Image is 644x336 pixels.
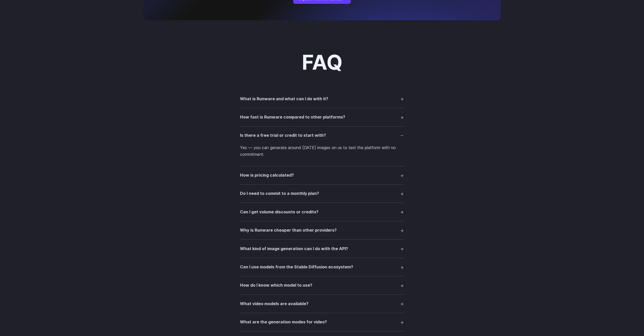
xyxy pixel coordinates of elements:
[240,262,404,272] summary: Can I use models from the Stable Diffusion ecosystem?
[240,209,319,215] h3: Can I get volume discounts or credits?
[240,114,345,121] h3: How fast is Runware compared to other platforms?
[240,317,404,327] summary: What are the generation modes for video?
[240,244,404,253] summary: What kind of image generation can I do with the API?
[240,132,326,139] h3: Is there a free trial or credit to start with?
[240,207,404,217] summary: Can I get volume discounts or credits?
[240,172,294,179] h3: How is pricing calculated?
[240,301,309,307] h3: What video models are available?
[240,282,312,289] h3: How do I know which model to use?
[240,280,404,290] summary: How do I know which model to use?
[240,246,348,252] h3: What kind of image generation can I do with the API?
[240,225,404,235] summary: Why is Runware cheaper than other providers?
[240,264,353,270] h3: Can I use models from the Stable Diffusion ecosystem?
[240,319,327,325] h3: What are the generation modes for video?
[240,144,404,158] p: Yes — you can generate around [DATE] images on us to test the platform with no commitment.
[240,189,404,198] summary: Do I need to commit to a monthly plan?
[240,94,404,104] summary: What is Runware and what can I do with it?
[302,51,342,73] h2: FAQ
[240,96,328,102] h3: What is Runware and what can I do with it?
[240,190,319,197] h3: Do I need to commit to a monthly plan?
[240,227,337,234] h3: Why is Runware cheaper than other providers?
[240,112,404,122] summary: How fast is Runware compared to other platforms?
[240,299,404,308] summary: What video models are available?
[240,131,404,140] summary: Is there a free trial or credit to start with?
[240,170,404,180] summary: How is pricing calculated?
